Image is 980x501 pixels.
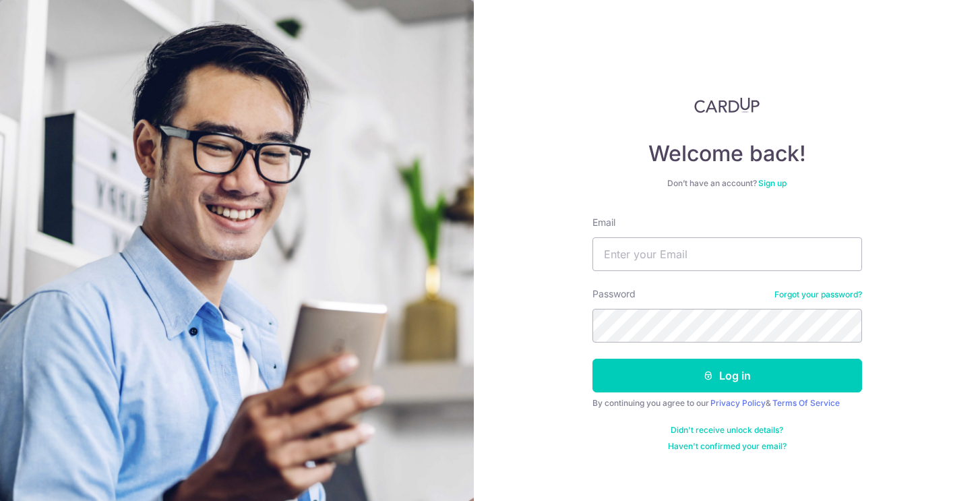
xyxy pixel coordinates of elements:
[774,289,862,300] a: Forgot your password?
[710,398,766,408] a: Privacy Policy
[592,359,862,392] button: Log in
[592,398,862,409] div: By continuing you agree to our &
[592,140,862,167] h4: Welcome back!
[671,425,783,436] a: Didn't receive unlock details?
[694,97,760,113] img: CardUp Logo
[592,237,862,271] input: Enter your Email
[592,216,615,229] label: Email
[592,287,636,301] label: Password
[668,441,787,452] a: Haven't confirmed your email?
[758,178,787,188] a: Sign up
[592,178,862,189] div: Don’t have an account?
[772,398,840,408] a: Terms Of Service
